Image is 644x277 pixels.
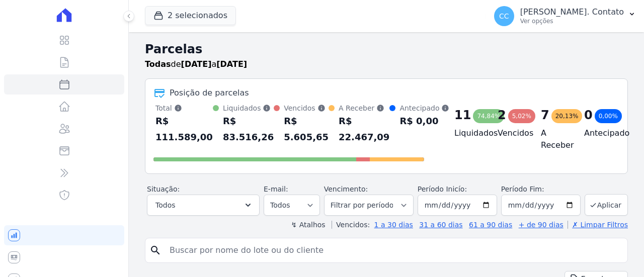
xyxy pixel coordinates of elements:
[332,221,370,229] label: Vencidos:
[399,113,449,129] div: R$ 0,00
[469,221,512,229] a: 61 a 90 dias
[164,240,623,260] input: Buscar por nome do lote ou do cliente
[595,109,622,123] div: 0,00%
[339,103,389,113] div: A Receber
[324,185,368,193] label: Vencimento:
[284,103,329,113] div: Vencidos
[223,103,274,113] div: Liquidados
[568,221,628,229] a: ✗ Limpar Filtros
[216,59,247,69] strong: [DATE]
[584,127,611,139] h4: Antecipado
[399,103,449,113] div: Antecipado
[508,109,535,123] div: 5,02%
[541,127,568,151] h4: A Receber
[145,58,247,70] p: de a
[520,7,624,17] p: [PERSON_NAME]. Contato
[155,103,213,113] div: Total
[149,244,162,256] i: search
[499,13,509,20] span: CC
[473,109,504,123] div: 74,84%
[181,59,212,69] strong: [DATE]
[170,87,249,99] div: Posição de parcelas
[145,40,628,58] h2: Parcelas
[498,107,506,123] div: 2
[541,107,549,123] div: 7
[519,221,563,229] a: + de 90 dias
[585,194,628,216] button: Aplicar
[284,113,329,145] div: R$ 5.605,65
[418,185,467,193] label: Período Inicío:
[454,107,471,123] div: 11
[584,107,593,123] div: 0
[520,17,624,25] p: Ver opções
[291,221,325,229] label: ↯ Atalhos
[551,109,583,123] div: 20,13%
[374,221,413,229] a: 1 a 30 dias
[339,113,389,145] div: R$ 22.467,09
[155,113,213,145] div: R$ 111.589,00
[145,6,236,25] button: 2 selecionados
[264,185,288,193] label: E-mail:
[147,185,180,193] label: Situação:
[498,127,525,139] h4: Vencidos
[454,127,481,139] h4: Liquidados
[501,184,581,195] label: Período Fim:
[486,2,644,30] button: CC [PERSON_NAME]. Contato Ver opções
[223,113,274,145] div: R$ 83.516,26
[145,59,171,69] strong: Todas
[147,195,260,216] button: Todos
[155,199,175,211] span: Todos
[419,221,462,229] a: 31 a 60 dias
